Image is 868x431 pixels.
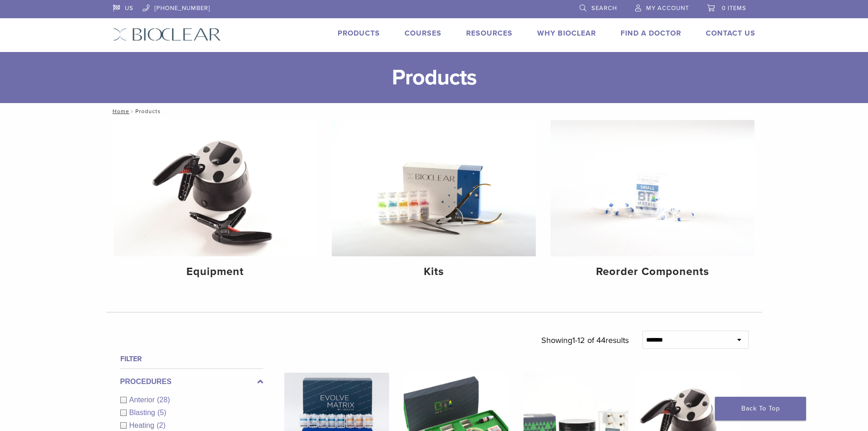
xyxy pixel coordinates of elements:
a: Resources [466,29,513,38]
img: Reorder Components [550,120,755,256]
span: Search [591,5,617,12]
span: (5) [157,409,166,416]
p: Showing results [541,331,629,350]
h4: Reorder Components [558,264,747,280]
h4: Equipment [121,264,310,280]
span: / [129,109,135,114]
a: Home [110,108,129,114]
span: My Account [646,5,689,12]
h4: Filter [120,353,263,364]
span: 1-12 of 44 [572,335,606,345]
span: Heating [129,421,157,429]
span: (28) [157,396,170,404]
a: Contact Us [706,29,755,38]
a: Back To Top [715,397,806,421]
span: (2) [157,421,166,429]
a: Find A Doctor [621,29,681,38]
span: Anterior [129,396,157,404]
a: Courses [405,29,442,38]
a: Kits [332,120,536,286]
img: Kits [332,120,536,256]
label: Procedures [120,376,263,387]
a: Reorder Components [550,120,755,286]
h4: Kits [339,264,529,280]
span: Blasting [129,409,158,416]
a: Products [338,29,380,38]
nav: Products [106,103,762,119]
img: Bioclear [113,28,221,41]
span: 0 items [722,5,746,12]
img: Equipment [113,120,318,256]
a: Equipment [113,120,318,286]
a: Why Bioclear [537,29,596,38]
